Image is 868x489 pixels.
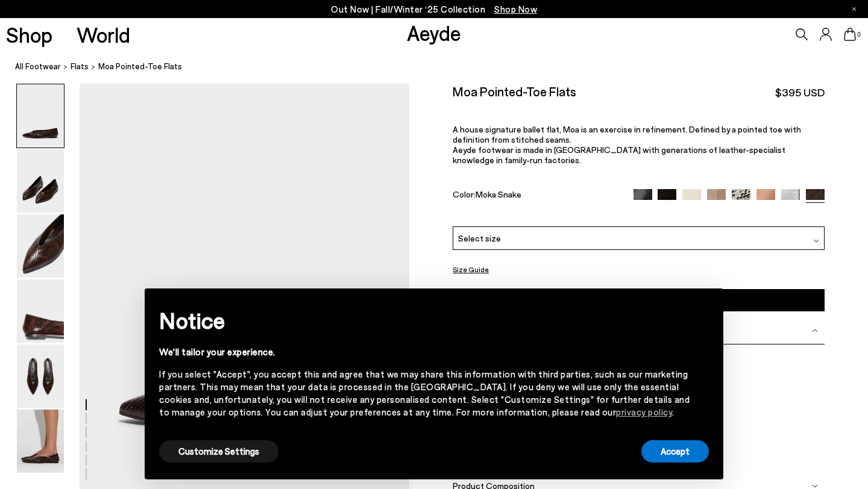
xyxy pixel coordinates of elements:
div: If you select "Accept", you accept this and agree that we may share this information with third p... [159,368,690,419]
span: $395 USD [775,85,825,100]
a: All Footwear [15,60,61,73]
img: Moa Pointed-Toe Flats - Image 6 [17,410,64,473]
span: 0 [856,31,862,38]
div: We'll tailor your experience. [159,346,690,358]
img: svg%3E [812,328,818,334]
span: Moka Snake [476,189,521,199]
button: Size Guide [453,262,489,277]
a: privacy policy [616,406,672,417]
img: svg%3E [812,483,818,489]
a: Shop [6,24,52,45]
a: World [77,24,130,45]
img: Moa Pointed-Toe Flats - Image 5 [17,344,64,408]
nav: breadcrumb [15,51,868,84]
img: Moa Pointed-Toe Flats - Image 4 [17,279,64,343]
span: Select size [458,232,501,244]
button: Close this notice [690,292,719,321]
a: flats [71,60,89,73]
button: Customize Settings [159,440,278,463]
button: Accept [641,440,709,463]
a: 0 [844,28,856,41]
img: svg%3E [813,238,819,244]
img: Moa Pointed-Toe Flats - Image 3 [17,214,64,278]
p: A house signature ballet flat, Moa is an exercise in refinement. Defined by a pointed toe with de... [453,124,825,145]
span: × [700,297,708,315]
p: Out Now | Fall/Winter ‘25 Collection [331,2,537,17]
h2: Notice [159,305,690,336]
img: Moa Pointed-Toe Flats - Image 1 [17,84,64,148]
span: flats [71,61,89,71]
span: Moa Pointed-Toe Flats [98,60,182,73]
h2: Moa Pointed-Toe Flats [453,84,576,99]
img: Moa Pointed-Toe Flats - Image 2 [17,149,64,213]
a: Aeyde [407,20,461,45]
div: Color: [453,189,621,203]
span: Navigate to /collections/new-in [494,4,537,14]
p: Aeyde footwear is made in [GEOGRAPHIC_DATA] with generations of leather-specialist knowledge in f... [453,145,825,165]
